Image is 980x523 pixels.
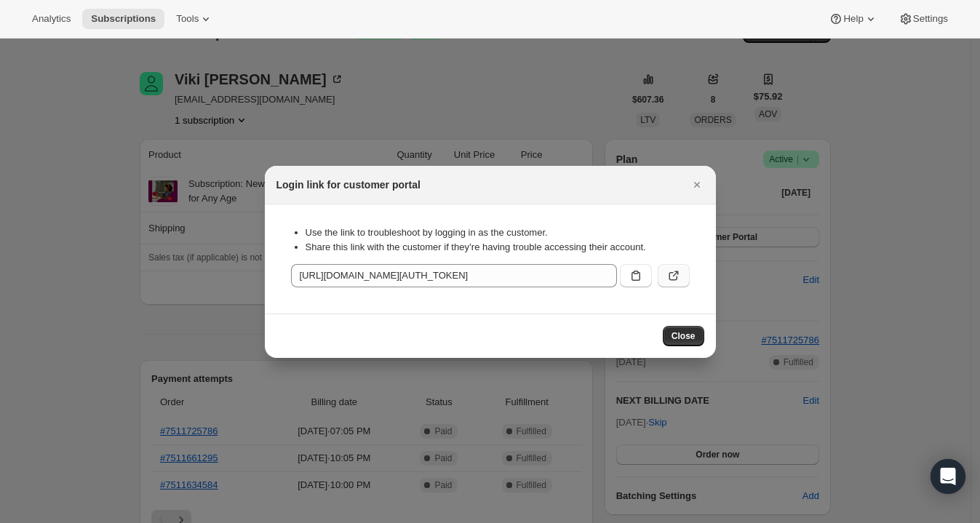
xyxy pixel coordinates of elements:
[23,9,79,29] button: Analytics
[913,13,948,25] span: Settings
[276,177,421,192] h2: Login link for customer portal
[820,9,886,29] button: Help
[82,9,164,29] button: Subscriptions
[672,330,696,342] span: Close
[167,9,222,29] button: Tools
[306,240,690,255] li: Share this link with the customer if they’re having trouble accessing their account.
[843,13,863,25] span: Help
[91,13,156,25] span: Subscriptions
[890,9,957,29] button: Settings
[176,13,199,25] span: Tools
[687,175,707,195] button: Close
[306,225,690,240] li: Use the link to troubleshoot by logging in as the customer.
[931,459,965,494] div: Open Intercom Messenger
[663,326,704,346] button: Close
[32,13,71,25] span: Analytics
